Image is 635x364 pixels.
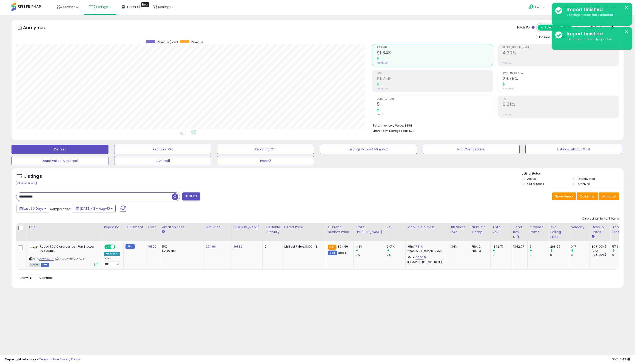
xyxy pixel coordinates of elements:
div: % [407,245,446,253]
button: Non Competitive [423,145,520,154]
button: JC-Prod1 [114,156,211,165]
small: Prev: 0 [377,113,383,116]
div: Velocity [571,225,588,230]
div: 30 (100%) [592,253,610,257]
label: Archived [578,182,590,186]
button: Save View [552,192,576,200]
span: DataHub [127,5,142,9]
b: Max: [407,255,416,260]
div: ASIN: [29,245,98,266]
button: Filters [182,192,200,200]
h5: Listings [24,173,42,180]
div: Total Rev. [493,225,509,234]
div: Fulfillment [125,225,144,230]
div: Import finished [563,31,629,37]
div: 2 [265,245,279,249]
span: | SKU: MN-NVQD-PZ15 [54,257,84,260]
div: Amazon AI [104,252,120,256]
b: Listed Price: [284,244,305,249]
div: Ordered Items [530,225,546,234]
div: Displaying 1 to 1 of 1 items [582,217,619,221]
div: 0 [550,253,569,257]
span: Ordered Items [377,98,493,100]
div: [PERSON_NAME] [233,225,261,230]
div: % [407,255,446,264]
div: 268.55 [550,245,569,249]
h2: 5 [377,102,493,108]
div: 0 [612,253,631,257]
div: Current Buybox Price [328,225,352,234]
span: Revenue [377,46,493,49]
label: Active [527,177,536,181]
li: $384 [373,122,615,128]
span: ROI [503,98,619,100]
p: 31.87% Profit [PERSON_NAME] [407,261,446,264]
div: 6.01% [387,245,405,249]
div: 4.3% [356,245,385,249]
div: 0 [493,253,511,257]
b: Ryobi 40V Cordless Jet Fan Blower RY404100 [40,245,96,254]
div: Totals For [517,25,535,30]
div: 30 (100%) [592,245,610,249]
div: Include Returns [533,34,571,40]
a: 191.99 [148,244,157,249]
span: Overview [63,5,78,9]
small: Prev: 0.00% [503,87,514,90]
div: 0% [387,253,405,257]
i: Get Help [528,4,534,10]
button: All Selected Listings [538,25,572,31]
div: Total Profit [612,225,629,234]
th: The percentage added to the cost of goods (COGS) that forms the calculator for Min & Max prices. [405,223,449,241]
span: Show: entries [20,276,53,280]
div: 0.17 [571,245,589,249]
div: Listed Price [284,225,324,230]
div: 0 [571,253,589,257]
div: Tooltip anchor [141,2,149,7]
h2: 6.01% [503,102,619,108]
span: 304.99 [338,244,348,249]
button: Columns [577,192,598,200]
div: Days In Stock [592,225,608,234]
div: Min Price [206,225,229,230]
small: Prev: $0.00 [377,87,388,90]
div: Fulfillable Quantity [265,225,280,234]
small: Days In Stock. [592,234,594,239]
span: Compared to: [50,207,71,211]
h2: $57.69 [377,76,493,82]
span: [DATE]-12 - Aug-10 [80,206,110,211]
h2: $1,343 [377,50,493,56]
button: Repricing Off [217,145,314,154]
div: 15% [162,245,200,249]
span: All listings currently available for purchase on Amazon [29,263,40,267]
div: 34% [451,245,466,249]
h5: Analytics [23,24,54,32]
div: 57.69 [612,245,631,249]
span: Profit [PERSON_NAME] [503,46,619,49]
span: OFF [114,245,122,249]
button: Deactivated & In Stock [11,156,108,165]
div: $0.30 min [162,249,200,253]
span: 300.48 [338,251,348,255]
img: 21VAkA5WCiL._SL40_.jpg [29,245,39,251]
span: Columns [580,194,594,199]
div: Avg Selling Price [550,225,567,239]
small: Prev: $0.00 [377,62,388,64]
b: Short Term Storage Fees: [373,129,408,133]
button: Prod-2 [217,156,314,165]
span: Help [535,5,541,9]
div: Total Rev. Diff. [513,225,526,239]
div: 1342.77 [493,245,511,249]
span: Last 30 Days [23,206,43,211]
a: 60.00 [416,255,424,260]
small: Prev: N/A [503,113,512,116]
span: Revenue (prev) [157,40,178,44]
div: Clear All Filters [16,181,37,185]
div: 0% [356,253,385,257]
a: B09V1R2TRT [39,257,54,261]
span: FBM [41,263,49,267]
a: Help [525,1,549,15]
button: [DATE]-12 - Aug-10 [73,205,116,212]
div: Markup on Cost [407,225,447,230]
div: BB Share 24h. [451,225,468,234]
div: 7 listings successfully updated. [563,13,629,17]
